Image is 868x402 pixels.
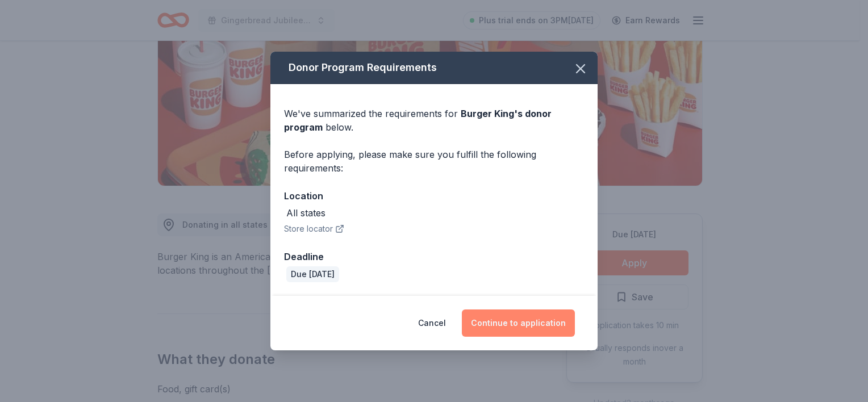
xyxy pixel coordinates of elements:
[418,309,446,337] button: Cancel
[284,222,344,236] button: Store locator
[284,249,584,264] div: Deadline
[284,189,584,203] div: Location
[284,148,584,175] div: Before applying, please make sure you fulfill the following requirements:
[286,266,339,282] div: Due [DATE]
[270,52,598,84] div: Donor Program Requirements
[462,309,575,337] button: Continue to application
[284,107,584,134] div: We've summarized the requirements for below.
[286,206,325,220] div: All states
